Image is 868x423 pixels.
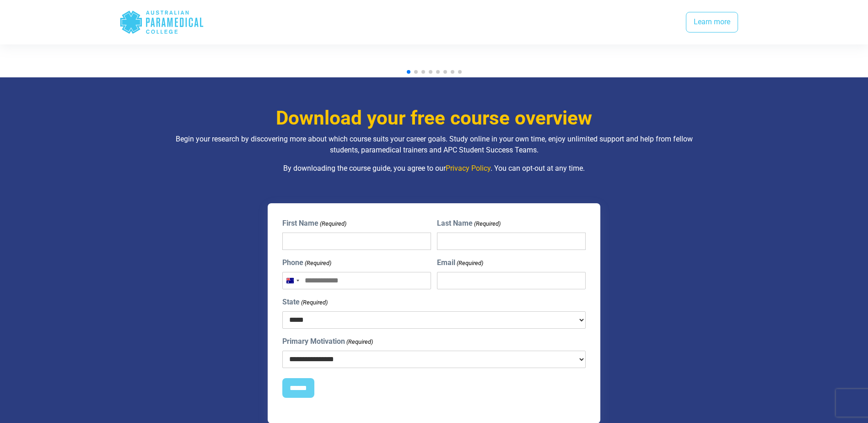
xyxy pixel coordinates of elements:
[429,70,432,74] span: Go to slide 4
[436,70,440,74] span: Go to slide 5
[446,164,491,173] a: Privacy Policy
[345,337,373,347] span: (Required)
[167,134,702,156] p: Begin your research by discovering more about which course suits your career goals. Study online ...
[282,336,373,347] label: Primary Motivation
[414,70,418,74] span: Go to slide 2
[443,70,447,74] span: Go to slide 6
[167,107,702,130] h3: Download your free course overview
[456,259,484,268] span: (Required)
[119,7,204,37] div: Australian Paramedical College
[167,163,702,174] p: By downloading the course guide, you agree to our . You can opt-out at any time.
[451,70,454,74] span: Go to slide 7
[283,272,302,289] button: Selected country
[686,12,738,33] a: Learn more
[437,257,483,268] label: Email
[474,219,501,228] span: (Required)
[282,297,328,308] label: State
[319,219,346,228] span: (Required)
[282,257,331,268] label: Phone
[304,259,331,268] span: (Required)
[300,298,328,307] span: (Required)
[458,70,462,74] span: Go to slide 8
[407,70,410,74] span: Go to slide 1
[421,70,425,74] span: Go to slide 3
[282,218,346,229] label: First Name
[437,218,501,229] label: Last Name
